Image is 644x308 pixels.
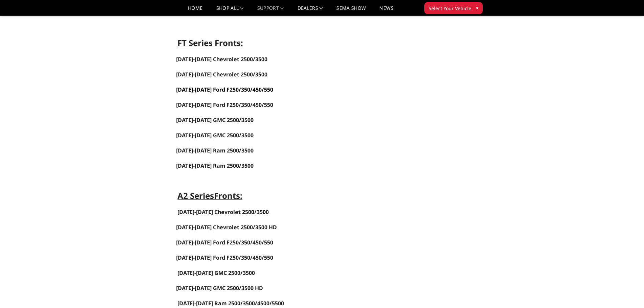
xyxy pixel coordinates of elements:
a: SEMA Show [336,6,366,16]
a: Home [188,6,202,16]
a: [DATE]-[DATE] Chevrolet 2500/3500 [177,208,269,216]
span: [DATE]-[DATE] Ram 2500/3500 [176,162,254,169]
span: ▾ [476,4,478,11]
strong: FT Series Fronts: [177,37,243,48]
iframe: Chat Widget [610,276,644,308]
a: shop all [216,6,244,16]
a: [DATE]-[DATE] GMC 2500/3500 HD [176,285,263,291]
span: [DATE]-[DATE] GMC 2500/3500 HD [176,284,263,292]
a: [DATE]-[DATE] Chevrolet 2500/3500 [176,71,267,78]
a: [DATE]-[DATE] Ram 1500 TRX [176,9,251,17]
a: [DATE]-[DATE] Ford F250/350/450/550 [176,101,273,109]
strong: Fronts [214,190,240,201]
a: [DATE]-[DATE] Chevrolet 2500/3500 [176,55,267,63]
a: [DATE]-[DATE] Ram 2500/3500 [176,163,254,169]
a: [DATE]-[DATE] Ram 2500/3500 [176,147,254,154]
a: News [379,6,393,16]
span: Select Your Vehicle [429,5,471,12]
a: [DATE]-[DATE] Ford F250/350/450/550 [176,239,273,246]
a: [DATE]-[DATE] GMC 2500/3500 [176,132,254,139]
a: [DATE]-[DATE] GMC 2500/3500 [176,116,254,124]
button: Select Your Vehicle [424,2,483,14]
a: [DATE]-[DATE] Ford F250/350/450/550 [176,254,273,261]
span: (non-winch) [176,9,282,17]
a: [DATE]-[DATE] Ram 2500/3500/4500/5500 [177,300,284,307]
a: Support [257,6,284,16]
a: [DATE]-[DATE] Ford F250/350/450/550 [176,86,273,93]
a: [DATE]-[DATE] GMC 2500/3500 [177,269,255,277]
a: [DATE]-[DATE] Chevrolet 2500/3500 HD [176,224,277,231]
a: Dealers [297,6,323,16]
strong: A2 Series : [177,190,242,201]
